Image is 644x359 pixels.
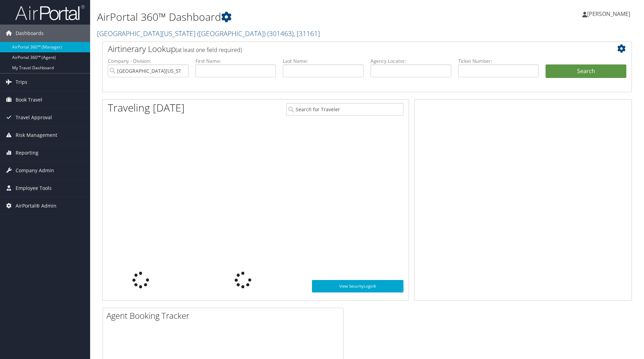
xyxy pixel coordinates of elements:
[97,10,457,24] h1: AirPortal 360™ Dashboard
[267,29,294,38] span: ( 301463 )
[195,58,276,64] label: First Name:
[108,100,185,115] h1: Traveling [DATE]
[16,162,54,179] span: Company Admin
[16,73,27,91] span: Trips
[286,103,403,116] input: Search for Traveler
[283,58,364,64] label: Last Name:
[108,43,582,55] h2: Airtinerary Lookup
[294,29,320,38] span: , [ 31161 ]
[176,46,242,54] span: (at least one field required)
[371,58,451,64] label: Agency Locator:
[16,179,52,197] span: Employee Tools
[16,109,52,126] span: Travel Approval
[16,91,42,108] span: Book Travel
[108,58,189,64] label: Company - Division:
[546,64,626,78] button: Search
[458,58,539,64] label: Ticket Number:
[16,144,38,161] span: Reporting
[106,310,343,322] h2: Agent Booking Tracker
[587,10,630,18] span: [PERSON_NAME]
[582,3,637,24] a: [PERSON_NAME]
[16,126,57,144] span: Risk Management
[16,25,44,42] span: Dashboards
[16,197,56,214] span: AirPortal® Admin
[15,5,85,21] img: airportal-logo.png
[312,280,403,292] a: View SecurityLogic®
[97,29,320,38] a: [GEOGRAPHIC_DATA][US_STATE] ([GEOGRAPHIC_DATA])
